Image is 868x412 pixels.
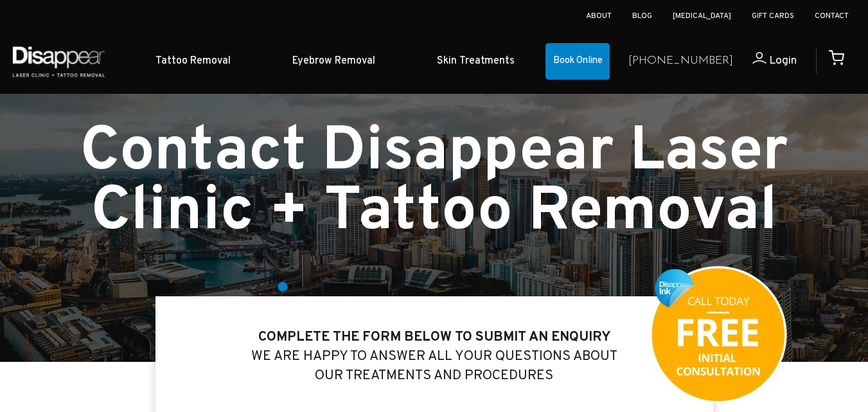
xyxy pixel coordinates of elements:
a: [MEDICAL_DATA] [673,11,731,21]
strong: Complete the form below to submit an enquiry [258,328,610,346]
span: Login [769,53,797,68]
a: Book Online [545,43,610,80]
h1: Contact Disappear Laser Clinic + Tattoo Removal [10,123,858,243]
a: Contact [815,11,849,21]
img: Free consultation badge [649,265,788,404]
a: Blog [632,11,652,21]
a: Eyebrow Removal [261,42,406,81]
a: Skin Treatments [406,42,545,81]
a: Tattoo Removal [125,42,261,81]
a: About [586,11,612,21]
a: Gift Cards [752,11,794,21]
a: [PHONE_NUMBER] [628,52,733,71]
a: Login [733,52,797,71]
big: We are happy to answer all your questions about our treatments and Procedures [251,328,617,384]
img: Disappear - Laser Clinic and Tattoo Removal Services in Sydney, Australia [10,39,107,84]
